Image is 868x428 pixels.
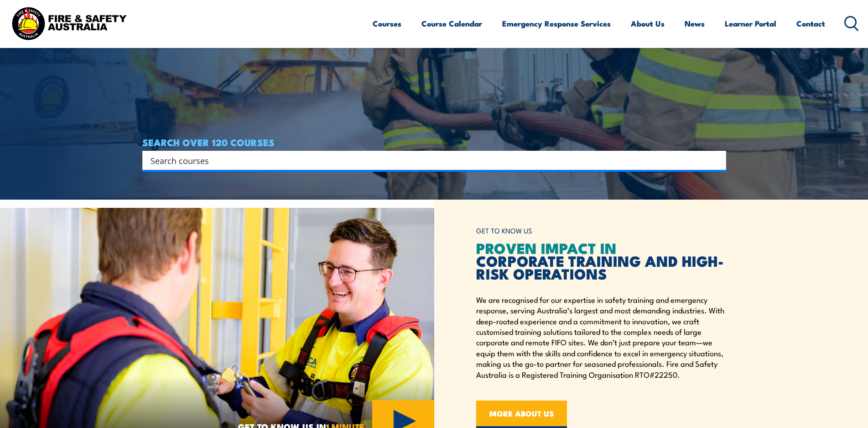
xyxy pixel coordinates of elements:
span: PROVEN IMPACT IN [476,236,617,259]
a: MORE ABOUT US [476,401,567,428]
a: Courses [373,11,401,36]
input: Search input [151,153,706,167]
a: Contact [796,11,825,36]
form: Search form [152,154,708,167]
button: Search magnifier button [710,154,723,167]
p: We are recognised for our expertise in safety training and emergency response, serving Australia’... [476,294,726,380]
a: About Us [631,11,665,36]
a: Course Calendar [421,11,482,36]
a: Learner Portal [725,11,776,36]
a: News [685,11,705,36]
h2: CORPORATE TRAINING AND HIGH-RISK OPERATIONS [476,241,726,280]
a: Emergency Response Services [502,11,611,36]
h6: GET TO KNOW US [476,222,726,239]
h4: SEARCH OVER 120 COURSES [142,137,726,147]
